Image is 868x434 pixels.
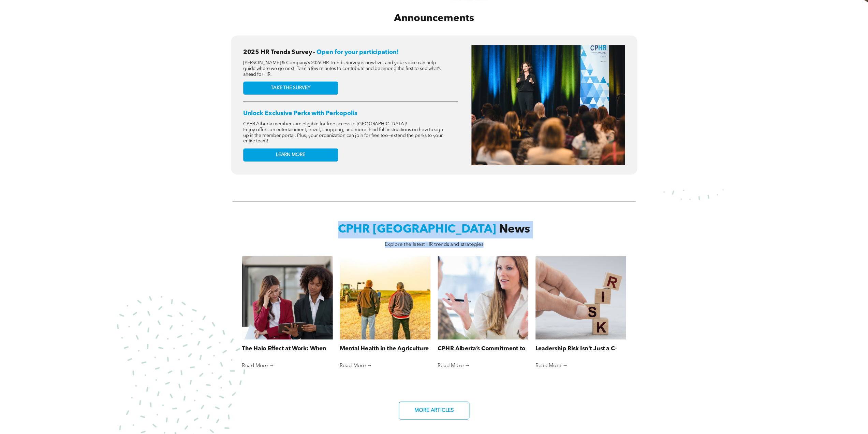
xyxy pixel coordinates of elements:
span: Open for your participation! [317,49,399,55]
span: Enjoy offers on entertainment, travel, shopping, and more. Find full instructions on how to sign ... [243,127,443,143]
a: Mental Health in the Agriculture Industry [340,344,430,353]
span: MORE ARTICLES [412,404,456,417]
a: CPHR Alberta’s Commitment to Supporting Reservists [438,344,528,353]
span: 2025 HR Trends Survey - [243,49,315,55]
a: Read More → [340,363,430,369]
span: LEARN MORE [276,152,306,158]
a: MORE ARTICLES [399,402,469,420]
span: [PERSON_NAME] & Company’s 2026 HR Trends Survey is now live, and your voice can help guide where ... [243,60,441,77]
span: TAKE THE SURVEY [271,85,310,91]
a: LEARN MORE [243,148,338,162]
span: News [499,224,530,236]
a: Read More → [438,363,528,369]
a: Read More → [535,363,626,369]
span: CPHR Alberta members are eligible for free access to [GEOGRAPHIC_DATA]! [243,122,407,126]
span: CPHR [GEOGRAPHIC_DATA] [338,224,496,236]
a: The Halo Effect at Work: When First Impressions Cloud Fair Judgment [242,344,333,353]
a: Leadership Risk Isn't Just a C-Suite Concern [535,344,626,353]
a: TAKE THE SURVEY [243,81,338,95]
span: Explore the latest HR trends and strategies [385,242,484,247]
span: Unlock Exclusive Perks with Perkopolis [243,110,357,116]
span: Announcements [394,13,474,24]
a: Read More → [242,363,333,369]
